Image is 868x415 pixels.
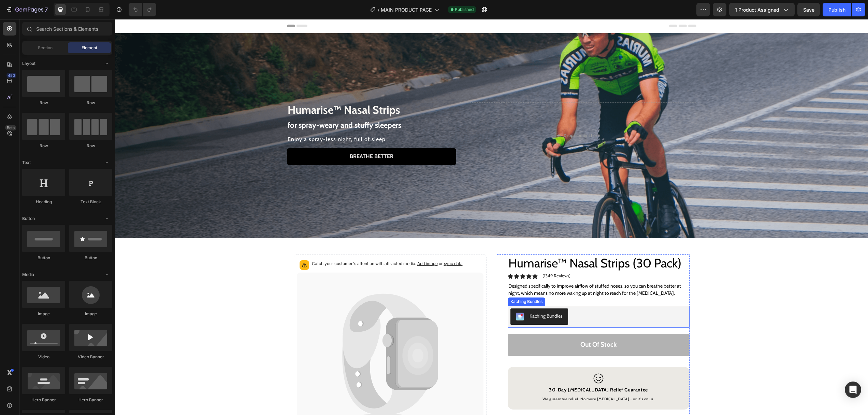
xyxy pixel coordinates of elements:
span: Toggle open [101,213,112,224]
a: Breathe better [172,129,342,146]
div: Hero Banner [69,397,112,403]
iframe: Design area [115,19,868,415]
div: Undo/Redo [129,3,156,16]
div: Heading [22,199,65,205]
span: or [323,242,348,247]
span: Media [22,272,34,278]
div: Row [22,100,65,106]
div: Out of stock [465,321,502,330]
img: KachingBundles.png [401,293,409,302]
strong: 30-Day [MEDICAL_DATA] Relief Guarantee [434,368,533,374]
span: Button [22,216,35,222]
div: Row [69,143,112,149]
span: sync data [329,242,348,247]
span: MAIN PRODUCT PAGE [381,6,432,13]
span: Published [455,6,474,13]
div: Open Intercom Messenger [845,382,861,398]
button: 7 [3,3,51,16]
span: Designed specifically to improve airflow of stuffed noses, so you can breathe better at night, wh... [393,264,566,277]
h1: Humarise™ Nasal Strips (30 Pack) [393,235,575,253]
div: Image [22,311,65,317]
div: Row [69,100,112,106]
button: 1 product assigned [729,3,795,16]
span: / [378,6,379,13]
p: (1349 Reviews) [428,254,455,260]
div: Video Banner [69,354,112,360]
span: Enjoy a spray-less night, full of sleep [173,117,271,123]
span: Element [82,45,97,51]
p: 7 [45,5,48,14]
div: 450 [6,73,16,78]
span: for spray-weary and stuffy sleepers [173,101,286,111]
div: Button [69,255,112,261]
div: Kaching Bundles [394,279,429,286]
span: Save [803,7,814,13]
span: Toggle open [101,58,112,69]
span: 1 product assigned [735,6,779,13]
div: Image [69,311,112,317]
div: Video [22,354,65,360]
div: Button [22,255,65,261]
div: Row [22,143,65,149]
div: Drop element here [449,114,485,119]
strong: We guarantee relief. No more [MEDICAL_DATA] - or it's on us. [428,377,540,382]
span: Toggle open [101,157,112,168]
button: Save [797,3,820,16]
span: Text [22,160,31,166]
div: Kaching Bundles [415,293,448,301]
span: Add image [302,242,323,247]
span: Toggle open [101,269,112,280]
span: Layout [22,60,35,67]
button: Publish [823,3,851,16]
div: Hero Banner [22,397,65,403]
span: Humarise™ Nasal Strips [173,84,285,97]
div: Text Block [69,199,112,205]
button: Out of stock [393,315,575,337]
div: Publish [828,6,845,13]
span: Section [38,45,53,51]
p: Catch your customer's attention with attracted media. [197,241,348,248]
div: Beta [5,125,16,130]
button: Kaching Bundles [395,289,453,306]
span: Breathe better [235,134,278,140]
input: Search Sections & Elements [22,22,112,36]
